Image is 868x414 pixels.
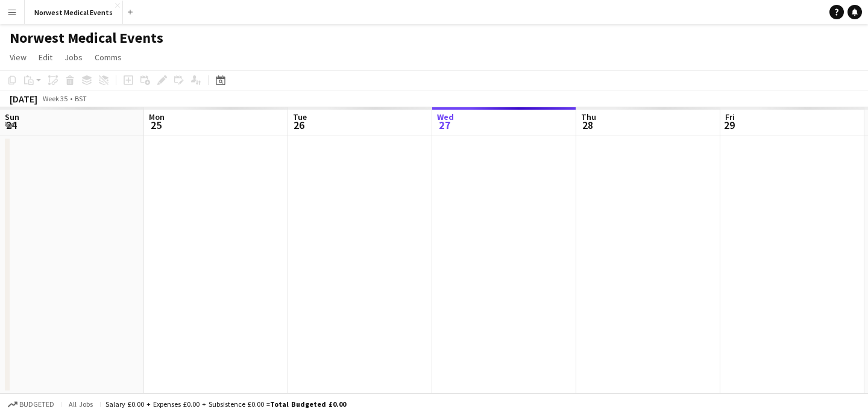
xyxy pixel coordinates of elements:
[34,49,57,65] a: Edit
[5,49,31,65] a: View
[147,118,165,132] span: 25
[60,49,87,65] a: Jobs
[64,52,83,63] span: Jobs
[39,52,52,63] span: Edit
[437,111,454,122] span: Wed
[581,111,596,122] span: Thu
[579,118,596,132] span: 28
[19,400,54,409] span: Budgeted
[75,94,87,103] div: BST
[40,94,70,103] span: Week 35
[10,29,163,47] h1: Norwest Medical Events
[10,93,37,105] div: [DATE]
[3,118,19,132] span: 24
[293,111,307,122] span: Tue
[95,52,122,63] span: Comms
[723,118,735,132] span: 29
[435,118,454,132] span: 27
[149,111,165,122] span: Mon
[270,400,346,409] span: Total Budgeted £0.00
[66,400,95,409] span: All jobs
[105,400,346,409] div: Salary £0.00 + Expenses £0.00 + Subsistence £0.00 =
[725,111,735,122] span: Fri
[25,1,123,24] button: Norwest Medical Events
[5,111,19,122] span: Sun
[6,398,56,411] button: Budgeted
[90,49,127,65] a: Comms
[291,118,307,132] span: 26
[10,52,27,63] span: View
